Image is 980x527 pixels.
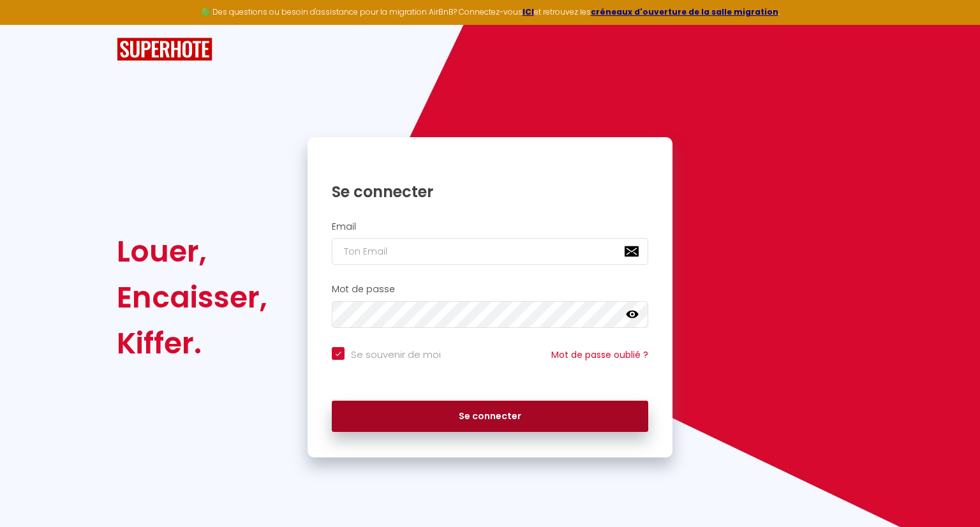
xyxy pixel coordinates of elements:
[332,182,648,202] h1: Se connecter
[117,38,212,61] img: SuperHote logo
[332,401,648,433] button: Se connecter
[551,348,648,361] a: Mot de passe oublié ?
[117,320,267,366] div: Kiffer.
[523,6,534,17] a: ICI
[591,6,778,17] a: créneaux d'ouverture de la salle migration
[332,284,648,295] h2: Mot de passe
[117,228,267,274] div: Louer,
[332,221,648,232] h2: Email
[332,238,648,265] input: Ton Email
[117,274,267,320] div: Encaisser,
